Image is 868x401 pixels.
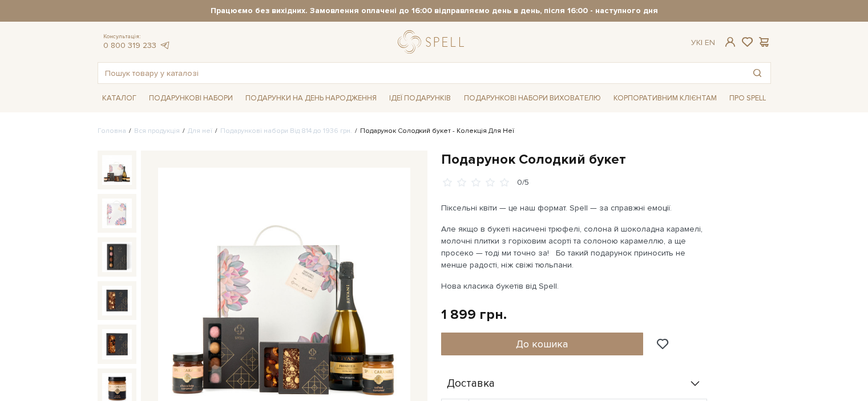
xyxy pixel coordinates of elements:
a: telegram [159,40,171,50]
img: Подарунок Солодкий букет [102,242,132,272]
p: Але якщо в букеті насичені трюфелі, солона й шоколадна карамелі, молочні плитки з горіховим асорт... [441,223,709,271]
span: Консультація: [103,33,171,40]
button: До кошика [441,333,644,355]
a: Подарункові набори Від 814 до 1936 грн. [220,127,352,135]
a: Головна [98,127,126,135]
span: До кошика [516,338,568,350]
a: Для неї [188,127,212,135]
a: Ідеї подарунків [385,90,455,107]
a: Подарункові набори вихователю [459,88,605,108]
a: Подарунки на День народження [241,90,381,107]
strong: Працюємо без вихідних. Замовлення оплачені до 16:00 відправляємо день в день, після 16:00 - насту... [98,6,771,16]
img: Подарунок Солодкий букет [102,329,132,359]
button: Пошук товару у каталозі [744,63,770,83]
img: Подарунок Солодкий букет [102,155,132,185]
h1: Подарунок Солодкий букет [441,151,771,168]
div: 1 899 грн. [441,306,507,323]
span: | [701,38,703,47]
span: Доставка [447,379,495,389]
p: Нова класика букетів від Spell. [441,280,709,292]
a: Корпоративним клієнтам [609,88,721,108]
input: Пошук товару у каталозі [98,63,744,83]
a: Подарункові набори [144,90,237,107]
a: En [705,38,715,47]
a: 0 800 319 233 [103,40,156,50]
div: 0/5 [517,177,529,188]
img: Подарунок Солодкий букет [102,199,132,228]
a: Вся продукція [134,127,180,135]
a: Про Spell [725,90,770,107]
li: Подарунок Солодкий букет - Колекція Для Неї [352,126,514,136]
p: Піксельні квіти — це наш формат. Spell — за справжні емоції. [441,202,709,214]
div: Ук [691,38,715,48]
img: Подарунок Солодкий букет [102,286,132,315]
a: Каталог [98,90,141,107]
a: logo [398,30,469,54]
